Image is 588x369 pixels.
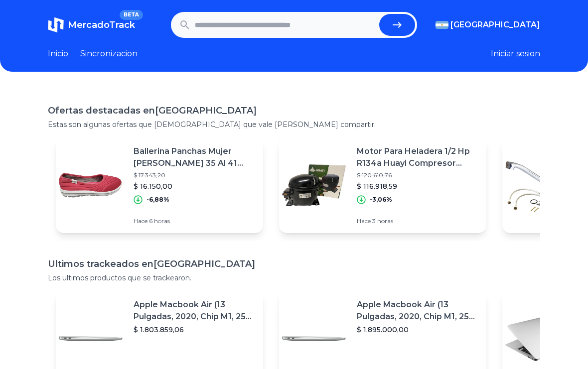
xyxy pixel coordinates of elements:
p: Apple Macbook Air (13 Pulgadas, 2020, Chip M1, 256 Gb De Ssd, 8 Gb De Ram) - Plata [357,299,478,323]
p: Hace 3 horas [357,217,478,225]
img: Argentina [436,21,448,29]
h1: Ultimos trackeados en [GEOGRAPHIC_DATA] [48,257,540,271]
a: Featured imageBallerina Panchas Mujer [PERSON_NAME] 35 Al 41 Matelaseada 2030$ 17.343,20$ 16.150,... [56,137,263,233]
h1: Ofertas destacadas en [GEOGRAPHIC_DATA] [48,104,540,118]
img: Featured image [502,150,572,220]
img: Featured image [56,150,126,220]
button: Iniciar sesion [491,48,540,60]
span: BETA [120,10,143,20]
a: Inicio [48,48,68,60]
p: $ 120.610,76 [357,171,478,179]
p: Estas son algunas ofertas que [DEMOGRAPHIC_DATA] que vale [PERSON_NAME] compartir. [48,120,540,129]
p: Hace 6 horas [134,217,255,225]
p: $ 116.918,59 [357,181,478,191]
span: [GEOGRAPHIC_DATA] [450,19,540,31]
p: Ballerina Panchas Mujer [PERSON_NAME] 35 Al 41 Matelaseada 2030 [134,145,255,169]
p: -6,88% [147,196,169,204]
p: $ 17.343,20 [134,171,255,179]
img: MercadoTrack [48,17,64,33]
p: -3,06% [370,196,392,204]
a: MercadoTrackBETA [48,17,135,33]
a: Featured imageMotor Para Heladera 1/2 Hp R134a Huayi Compresor C/capacitor$ 120.610,76$ 116.918,5... [279,137,486,233]
p: Motor Para Heladera 1/2 Hp R134a Huayi Compresor C/capacitor [357,145,478,169]
p: Apple Macbook Air (13 Pulgadas, 2020, Chip M1, 256 Gb De Ssd, 8 Gb De Ram) - Plata [134,299,255,323]
p: $ 16.150,00 [134,181,255,191]
p: Los ultimos productos que se trackearon. [48,273,540,283]
img: Featured image [279,150,349,220]
span: MercadoTrack [68,19,135,30]
a: Sincronizacion [80,48,138,60]
p: $ 1.803.859,06 [134,325,255,335]
button: [GEOGRAPHIC_DATA] [436,19,540,31]
p: $ 1.895.000,00 [357,325,478,335]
